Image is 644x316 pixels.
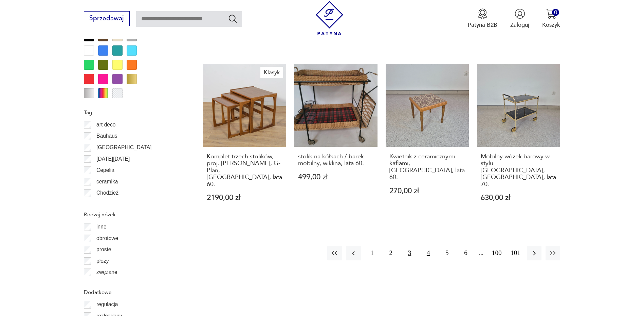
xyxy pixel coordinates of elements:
p: płozy [96,257,109,265]
p: [GEOGRAPHIC_DATA] [96,143,151,152]
button: 101 [508,246,523,260]
p: Dodatkowe [84,288,184,297]
div: 0 [552,9,559,16]
p: Rodzaj nóżek [84,210,184,219]
img: Ikona medalu [477,8,488,19]
p: art deco [96,120,115,129]
button: 1 [365,246,380,260]
button: 100 [490,246,504,260]
h3: Mobilny wózek barowy w stylu [GEOGRAPHIC_DATA], [GEOGRAPHIC_DATA], lata 70. [481,153,556,188]
p: Tag [84,108,184,117]
img: Ikonka użytkownika [515,8,525,19]
p: 270,00 zł [389,187,465,195]
button: Patyna B2B [468,8,497,29]
p: [DATE][DATE] [96,155,130,163]
h3: stolik na kółkach / barek mobilny, wiklina, lata 60. [298,153,374,167]
p: 499,00 zł [298,174,374,181]
p: Patyna B2B [468,21,497,29]
button: 2 [384,246,398,260]
button: Zaloguj [510,8,529,29]
p: regulacja [96,300,118,309]
p: Ćmielów [96,200,117,209]
p: ceramika [96,177,118,186]
p: Cepelia [96,166,114,175]
button: 5 [440,246,454,260]
p: proste [96,245,111,254]
p: zwężane [96,268,117,277]
button: 4 [421,246,436,260]
p: 630,00 zł [481,194,556,201]
a: KlasykKomplet trzech stolików, proj. R. Benett, G-Plan, Wielka Brytania, lata 60.Komplet trzech s... [203,64,286,217]
a: stolik na kółkach / barek mobilny, wiklina, lata 60.stolik na kółkach / barek mobilny, wiklina, l... [294,64,378,217]
p: inne [96,222,106,231]
button: 3 [402,246,417,260]
p: 2190,00 zł [207,194,282,201]
a: Sprzedawaj [84,16,130,22]
button: Szukaj [228,14,238,23]
img: Ikona koszyka [546,8,556,19]
button: 0Koszyk [542,8,560,29]
p: obrotowe [96,234,118,243]
p: Bauhaus [96,132,117,140]
button: Sprzedawaj [84,11,130,26]
p: Koszyk [542,21,560,29]
a: Mobilny wózek barowy w stylu brussel, Niemcy, lata 70.Mobilny wózek barowy w stylu [GEOGRAPHIC_DA... [477,64,560,217]
p: Zaloguj [510,21,529,29]
button: 6 [458,246,473,260]
h3: Komplet trzech stolików, proj. [PERSON_NAME], G-Plan, [GEOGRAPHIC_DATA], lata 60. [207,153,282,188]
a: Ikona medaluPatyna B2B [468,8,497,29]
img: Patyna - sklep z meblami i dekoracjami vintage [312,1,347,35]
h3: Kwietnik z ceramicznymi kaflami, [GEOGRAPHIC_DATA], lata 60. [389,153,465,181]
p: Chodzież [96,189,118,197]
a: Kwietnik z ceramicznymi kaflami, Niemcy, lata 60.Kwietnik z ceramicznymi kaflami, [GEOGRAPHIC_DAT... [386,64,469,217]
